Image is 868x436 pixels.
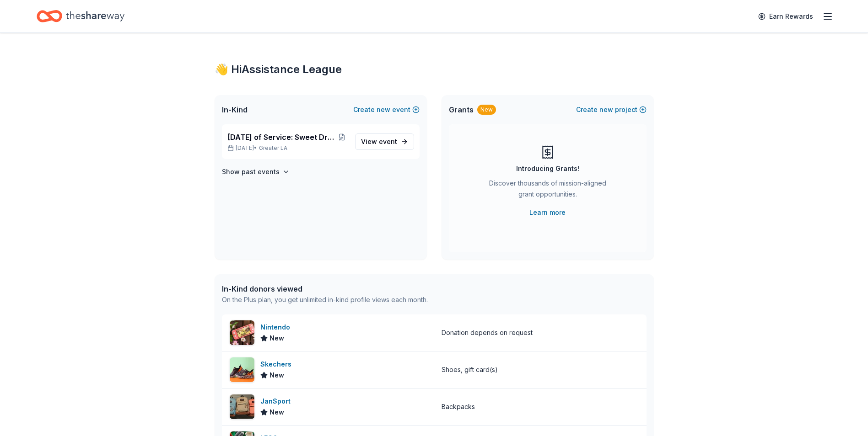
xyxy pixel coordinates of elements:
div: Discover thousands of mission-aligned grant opportunities. [485,178,610,203]
button: Show past events [222,166,290,177]
span: event [379,138,397,145]
div: 👋 Hi Assistance League [215,62,654,77]
div: Nintendo [260,322,294,333]
img: Image for Skechers [230,357,254,382]
a: Earn Rewards [753,8,819,25]
img: Image for JanSport [230,394,254,419]
a: Home [37,5,124,27]
span: new [599,104,613,115]
a: View event [355,133,414,150]
div: Backpacks [442,401,475,412]
span: [DATE] of Service: Sweet Dreams and Cozy Nights [227,132,337,143]
button: Createnewproject [576,104,647,115]
img: Image for Nintendo [230,320,254,345]
button: Createnewevent [353,104,420,115]
div: JanSport [260,396,294,407]
p: [DATE] • [227,144,348,152]
span: In-Kind [222,104,248,115]
h4: Show past events [222,166,280,177]
div: Shoes, gift card(s) [442,364,498,375]
span: Grants [449,104,474,115]
div: In-Kind donors viewed [222,283,428,294]
div: New [477,105,496,115]
span: View [361,136,397,147]
span: New [270,407,284,418]
span: New [270,333,284,344]
div: Donation depends on request [442,327,533,338]
span: new [377,104,390,115]
a: Learn more [529,207,566,218]
div: Skechers [260,359,295,370]
span: New [270,370,284,381]
span: Greater LA [259,144,287,152]
div: On the Plus plan, you get unlimited in-kind profile views each month. [222,294,428,305]
div: Introducing Grants! [516,163,579,174]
